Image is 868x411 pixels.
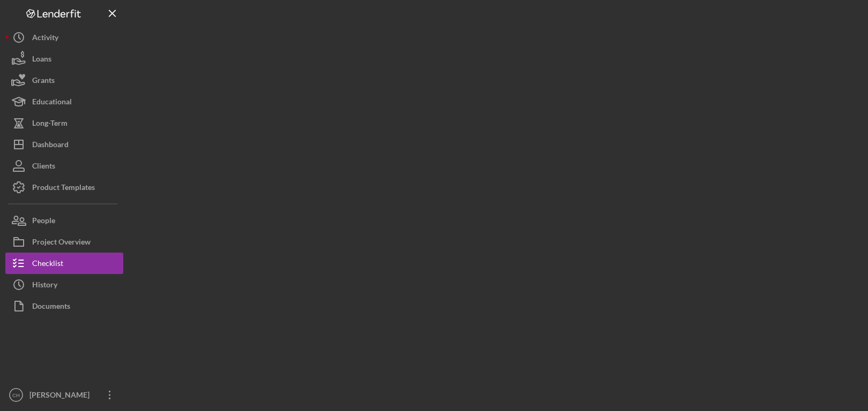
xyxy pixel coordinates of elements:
[32,274,57,298] div: History
[5,295,123,317] button: Documents
[5,253,123,274] button: Checklist
[32,210,55,234] div: People
[32,134,69,158] div: Dashboard
[5,27,123,48] button: Activity
[32,177,95,201] div: Product Templates
[12,392,20,398] text: CH
[32,48,51,72] div: Loans
[5,134,123,155] button: Dashboard
[5,384,123,406] button: CH[PERSON_NAME]
[5,210,123,231] button: People
[5,112,123,134] button: Long-Term
[5,155,123,177] button: Clients
[32,253,63,277] div: Checklist
[32,70,55,94] div: Grants
[32,27,58,51] div: Activity
[5,231,123,253] button: Project Overview
[5,91,123,112] button: Educational
[32,112,68,136] div: Long-Term
[5,274,123,295] button: History
[32,91,72,115] div: Educational
[5,70,123,91] button: Grants
[32,155,55,179] div: Clients
[27,384,96,408] div: [PERSON_NAME]
[32,231,91,255] div: Project Overview
[5,48,123,70] button: Loans
[5,177,123,198] button: Product Templates
[32,295,70,319] div: Documents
